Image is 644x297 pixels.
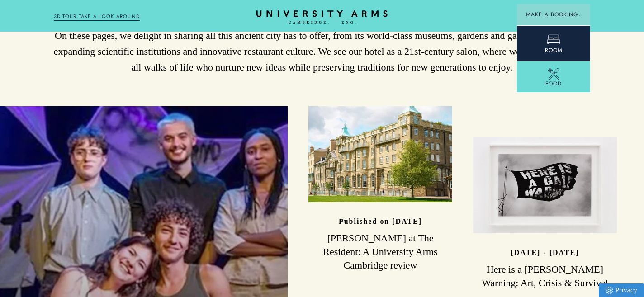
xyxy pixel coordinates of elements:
img: Arrow icon [578,13,581,16]
span: Make a Booking [526,10,581,19]
p: [DATE] - [DATE] [511,249,579,256]
span: Food [545,80,562,88]
a: Food [517,61,590,94]
img: Privacy [606,287,613,294]
p: Published on [DATE] [339,217,422,225]
h3: [PERSON_NAME] at The Resident: A University Arms Cambridge review [308,231,452,272]
a: Privacy [599,283,644,297]
a: 3D TOUR:TAKE A LOOK AROUND [54,13,140,21]
p: On these pages, we delight in sharing all this ancient city has to offer, from its world-class mu... [54,28,591,75]
h3: Here is a [PERSON_NAME] Warning: Art, Crisis & Survival [473,263,617,290]
a: Room [517,25,590,61]
a: Home [256,10,388,24]
a: image-51d7ad2dcc56b75882f48dda021d7848436ae3fe-750x500-jpg [DATE] - [DATE] Here is a [PERSON_NAME... [473,137,617,290]
span: Room [545,46,563,54]
button: Make a BookingArrow icon [517,4,590,25]
a: image-965cbf74f4edc1a4dafc1db8baedd5427c6ffa53-2500x1667-jpg Published on [DATE] [PERSON_NAME] at... [308,106,452,272]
